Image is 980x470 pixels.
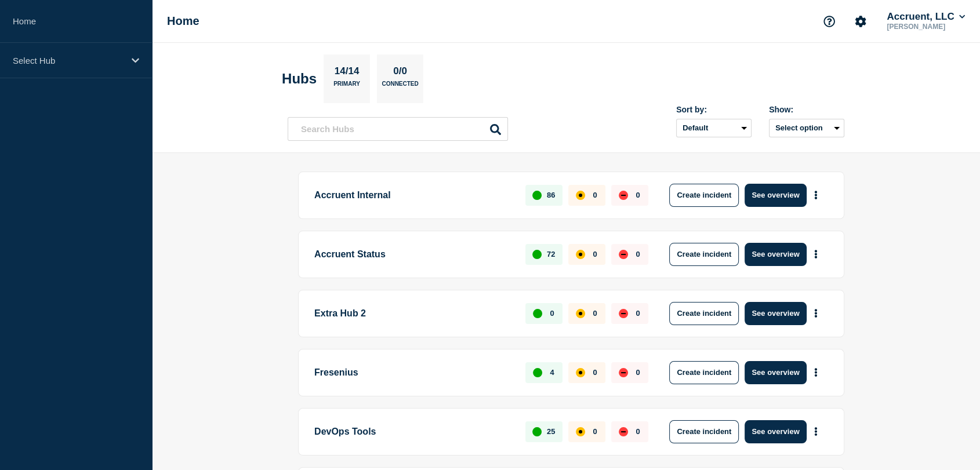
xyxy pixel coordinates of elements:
p: 14/14 [330,65,364,81]
div: affected [576,250,585,259]
p: Select Hub [13,56,124,65]
button: See overview [745,243,806,266]
p: Accruent Internal [314,184,512,207]
div: Sort by: [676,105,752,114]
button: More actions [808,362,823,383]
div: up [533,309,542,318]
p: 0 [636,427,640,436]
p: Accruent Status [314,243,512,266]
div: affected [576,368,585,377]
p: 0 [593,250,597,258]
p: [PERSON_NAME] [884,23,967,31]
button: Select option [769,119,844,137]
p: 0 [636,368,640,377]
p: 72 [547,250,555,258]
button: Create incident [669,243,739,266]
p: DevOps Tools [314,420,512,443]
button: Create incident [669,420,739,443]
button: More actions [808,421,823,442]
p: 86 [547,191,555,199]
h1: Home [167,14,199,28]
p: Connected [382,81,418,93]
button: See overview [745,361,806,384]
div: up [532,427,542,436]
p: 0 [593,427,597,436]
h2: Hubs [282,71,317,87]
button: See overview [745,420,806,443]
div: up [533,368,542,377]
button: Accruent, LLC [884,11,967,23]
div: up [532,191,542,200]
p: 4 [550,368,554,377]
input: Search Hubs [288,117,508,141]
button: Create incident [669,302,739,325]
select: Sort by [676,119,752,137]
p: 0 [593,191,597,199]
div: down [619,191,628,200]
p: 0 [636,309,640,318]
div: affected [576,191,585,200]
p: 0 [593,309,597,318]
div: Show: [769,105,844,114]
p: 0 [550,309,554,318]
button: Support [817,9,841,34]
button: See overview [745,184,806,207]
p: 0/0 [389,65,412,81]
div: down [619,250,628,259]
p: 25 [547,427,555,436]
div: down [619,368,628,377]
div: affected [576,427,585,436]
div: down [619,427,628,436]
button: Account settings [848,9,873,34]
button: Create incident [669,361,739,384]
button: More actions [808,243,823,265]
p: Fresenius [314,361,512,384]
button: More actions [808,184,823,206]
p: 0 [593,368,597,377]
div: down [619,309,628,318]
p: 0 [636,191,640,199]
button: More actions [808,303,823,324]
button: See overview [745,302,806,325]
p: 0 [636,250,640,258]
button: Create incident [669,184,739,207]
p: Primary [333,81,360,93]
div: up [532,250,542,259]
p: Extra Hub 2 [314,302,512,325]
div: affected [576,309,585,318]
